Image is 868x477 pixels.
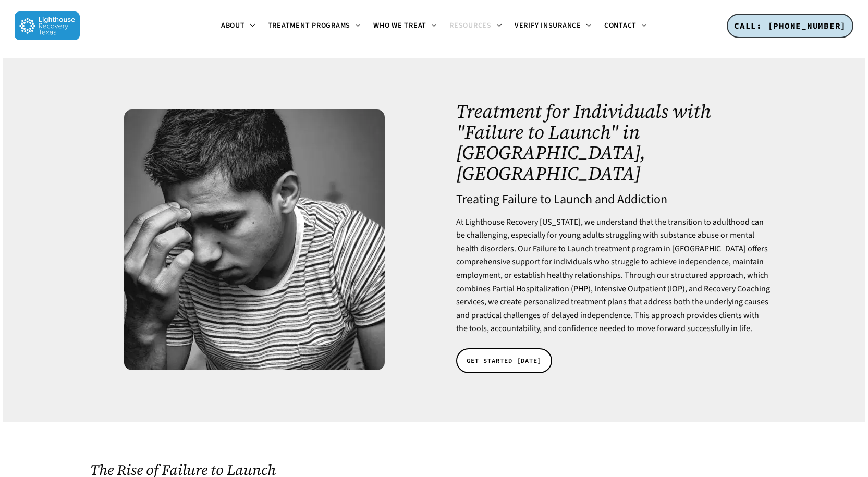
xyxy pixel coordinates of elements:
[215,22,262,30] a: About
[373,20,426,31] span: Who We Treat
[467,356,542,366] span: GET STARTED [DATE]
[456,193,772,206] h4: Treating Failure to Launch and Addiction
[456,101,772,184] h1: Treatment for Individuals with "Failure to Launch" in [GEOGRAPHIC_DATA], [GEOGRAPHIC_DATA]
[456,348,552,373] a: GET STARTED [DATE]
[598,22,653,30] a: Contact
[262,22,368,30] a: Treatment Programs
[515,20,581,31] span: Verify Insurance
[508,22,598,30] a: Verify Insurance
[124,109,385,370] img: A vertical shot of an upset young male in grayscale
[604,20,637,31] span: Contact
[734,20,846,31] span: CALL: [PHONE_NUMBER]
[670,283,682,295] a: IOP
[15,11,80,40] img: Lighthouse Recovery Texas
[456,216,772,336] p: At Lighthouse Recovery [US_STATE], we understand that the transition to adulthood can be challeng...
[443,22,508,30] a: Resources
[573,283,588,295] a: PHP
[268,20,351,31] span: Treatment Programs
[449,20,492,31] span: Resources
[367,22,443,30] a: Who We Treat
[727,14,853,39] a: CALL: [PHONE_NUMBER]
[221,20,245,31] span: About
